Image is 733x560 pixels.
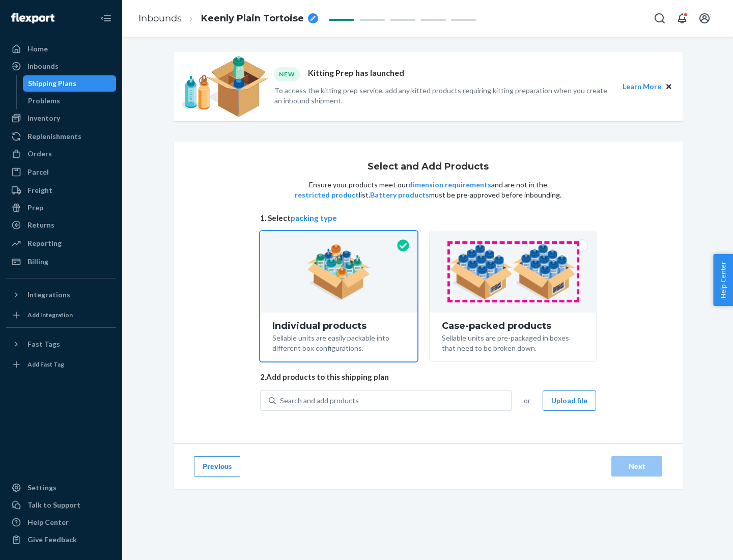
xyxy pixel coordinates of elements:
a: Returns [6,217,116,233]
button: Close Navigation [96,8,116,29]
a: Help Center [6,514,116,530]
div: Returns [27,220,54,230]
a: Inbounds [6,58,116,74]
div: Inventory [27,113,60,123]
button: Integrations [6,287,116,303]
a: Parcel [6,164,116,180]
ol: breadcrumbs [130,4,326,34]
div: Replenishments [27,131,81,142]
div: Inbounds [27,61,59,71]
button: Open notifications [672,8,692,29]
button: Help Center [713,254,733,306]
a: Billing [6,254,116,270]
a: Add Integration [6,307,116,323]
div: NEW [274,67,300,81]
p: Kitting Prep has launched [308,67,404,81]
span: 1. Select [260,213,596,223]
a: Shipping Plans [23,75,117,92]
a: Home [6,41,116,57]
button: Previous [194,456,240,477]
a: Prep [6,200,116,216]
div: Fast Tags [27,339,60,349]
div: Help Center [27,517,69,527]
div: Talk to Support [27,500,80,510]
a: Add Fast Tag [6,356,116,373]
div: Sellable units are pre-packaged in boxes that need to be broken down. [442,331,584,353]
div: Sellable units are easily packable into different box configurations. [272,331,405,353]
div: Orders [27,149,52,159]
button: Close [663,81,674,92]
div: Settings [27,483,57,493]
div: Integrations [27,290,70,300]
div: Add Fast Tag [27,360,64,369]
img: individual-pack.facf35554cb0f1810c75b2bd6df2d64e.png [307,244,371,300]
a: Freight [6,182,116,199]
div: Give Feedback [27,535,77,545]
button: Fast Tags [6,336,116,352]
button: Learn More [623,81,661,92]
a: Problems [23,93,117,109]
button: restricted product [295,190,359,200]
button: dimension requirements [408,180,491,190]
span: Keenly Plain Tortoise [201,12,304,25]
a: Inventory [6,110,116,126]
a: Replenishments [6,128,116,145]
button: Battery products [370,190,429,200]
div: Parcel [27,167,49,177]
button: Next [611,456,662,477]
p: To access the kitting prep service, add any kitted products requiring kitting preparation when yo... [274,86,613,106]
div: Next [620,461,654,471]
div: Freight [27,185,52,195]
button: Give Feedback [6,531,116,548]
div: Home [27,44,48,54]
div: Shipping Plans [28,78,76,89]
div: Reporting [27,238,62,248]
div: Prep [27,203,43,213]
a: Orders [6,146,116,162]
button: Open account menu [694,8,715,29]
a: Settings [6,480,116,496]
a: Talk to Support [6,497,116,513]
button: Open Search Box [650,8,670,29]
button: packing type [291,213,337,223]
a: Inbounds [138,13,182,24]
div: Search and add products [280,396,359,406]
a: Reporting [6,235,116,251]
div: Individual products [272,321,405,331]
div: Case-packed products [442,321,584,331]
h1: Select and Add Products [368,162,489,172]
span: 2. Add products to this shipping plan [260,372,596,382]
div: Add Integration [27,311,73,319]
div: Billing [27,257,48,267]
img: case-pack.59cecea509d18c883b923b81aeac6d0b.png [449,244,576,300]
img: Flexport logo [11,13,54,23]
div: Problems [28,96,60,106]
button: Upload file [543,390,596,411]
p: Ensure your products meet our and are not in the list. must be pre-approved before inbounding. [294,180,562,200]
span: or [524,396,530,406]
